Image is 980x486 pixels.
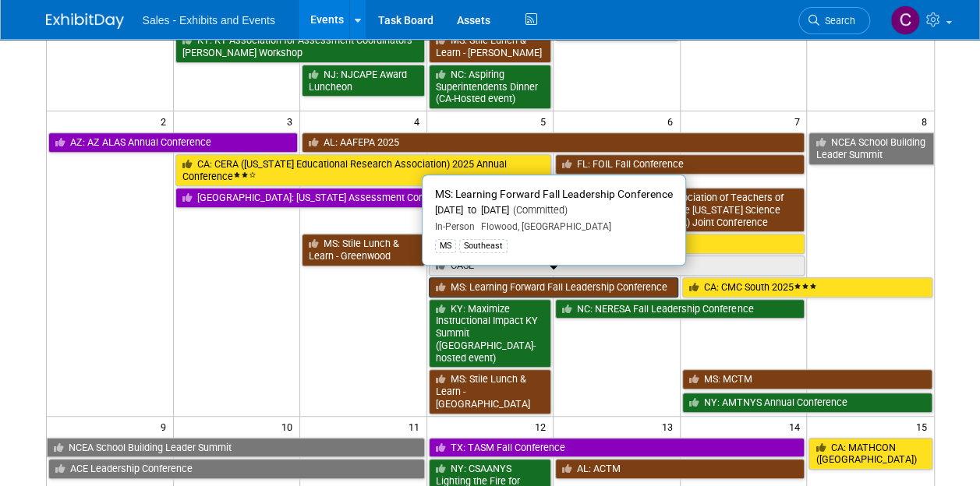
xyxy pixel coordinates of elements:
[533,417,553,436] span: 12
[175,154,552,186] a: CA: CERA ([US_STATE] Educational Research Association) 2025 Annual Conference
[819,15,855,26] span: Search
[509,204,568,216] span: (Committed)
[48,132,299,153] a: AZ: AZ ALAS Annual Conference
[682,369,932,389] a: MS: MCTM
[787,417,806,436] span: 14
[798,7,870,34] a: Search
[555,459,805,479] a: AL: ACTM
[302,234,425,266] a: MS: Stile Lunch & Learn - Greenwood
[429,438,805,458] a: TX: TASM Fall Conference
[660,417,680,436] span: 13
[429,30,552,62] a: MS: Stile Lunch & Learn - [PERSON_NAME]
[539,111,553,131] span: 5
[143,14,275,26] span: Sales - Exhibits and Events
[159,417,173,436] span: 9
[285,111,299,131] span: 3
[808,132,933,164] a: NCEA School Building Leader Summit
[808,438,932,470] a: CA: MATHCON ([GEOGRAPHIC_DATA])
[555,154,805,174] a: FL: FOIL Fall Conference
[435,188,673,200] span: MS: Learning Forward Fall Leadership Conference
[280,417,299,436] span: 10
[435,239,456,253] div: MS
[159,111,173,131] span: 2
[47,438,425,458] a: NCEA School Building Leader Summit
[459,239,508,253] div: Southeast
[302,65,425,97] a: NJ: NJCAPE Award Luncheon
[302,132,805,153] a: AL: AAFEPA 2025
[46,13,124,29] img: ExhibitDay
[920,111,934,131] span: 8
[475,221,611,232] span: Flowood, [GEOGRAPHIC_DATA]
[429,369,552,414] a: MS: Stile Lunch & Learn - [GEOGRAPHIC_DATA]
[915,417,934,436] span: 15
[429,65,552,109] a: NC: Aspiring Superintendents Dinner (CA-Hosted event)
[175,188,552,208] a: [GEOGRAPHIC_DATA]: [US_STATE] Assessment Conference
[407,417,426,436] span: 11
[429,277,678,298] a: MS: Learning Forward Fall Leadership Conference
[412,111,426,131] span: 4
[555,299,805,319] a: NC: NERESA Fall Leadership Conference
[682,393,932,413] a: NY: AMTNYS Annual Conference
[890,5,920,35] img: Christine Lurz
[435,221,475,232] span: In-Person
[792,111,806,131] span: 7
[666,111,680,131] span: 6
[175,30,425,62] a: KY: KY Association for Assessment Coordinators [PERSON_NAME] Workshop
[48,459,425,479] a: ACE Leadership Conference
[682,277,932,298] a: CA: CMC South 2025
[429,299,552,368] a: KY: Maximize Instructional Impact KY Summit ([GEOGRAPHIC_DATA]-hosted event)
[435,204,673,217] div: [DATE] to [DATE]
